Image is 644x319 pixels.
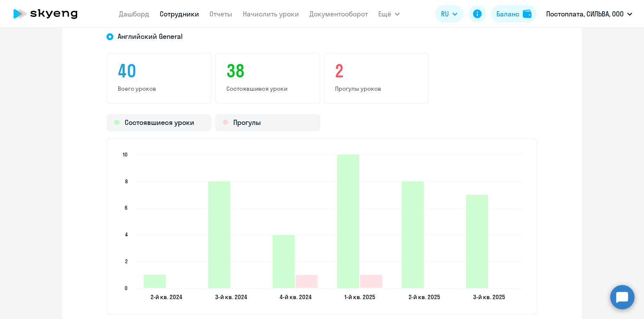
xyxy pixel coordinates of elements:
[151,293,182,301] text: 2-й кв. 2024
[523,10,531,18] img: balance
[466,195,488,288] path: 2025-08-18T21:00:00.000Z Состоявшиеся уроки 7
[125,178,128,185] text: 8
[243,10,299,18] a: Начислить уроки
[491,5,537,22] button: Балансbalance
[125,285,128,291] text: 0
[296,275,318,288] path: 2024-11-17T21:00:00.000Z Прогулы 1
[473,293,505,301] text: 3-й кв. 2025
[226,85,309,93] p: Состоявшиеся уроки
[106,114,212,131] div: Состоявшиеся уроки
[118,85,200,93] p: Всего уроков
[435,5,464,22] button: RU
[402,182,424,288] path: 2025-06-08T21:00:00.000Z Состоявшиеся уроки 8
[409,293,440,301] text: 2-й кв. 2025
[118,61,200,81] h3: 40
[160,10,199,18] a: Сотрудники
[337,155,359,288] path: 2025-02-02T21:00:00.000Z Состоявшиеся уроки 10
[546,9,624,19] p: Постоплата, СИЛЬВА, ООО
[280,293,312,301] text: 4-й кв. 2024
[360,275,382,288] path: 2025-02-02T21:00:00.000Z Прогулы 1
[125,204,128,211] text: 6
[125,231,128,238] text: 4
[144,275,166,288] path: 2024-06-26T21:00:00.000Z Состоявшиеся уроки 1
[542,3,637,24] button: Постоплата, СИЛЬВА, ООО
[273,235,295,288] path: 2024-11-17T21:00:00.000Z Состоявшиеся уроки 4
[335,85,418,93] p: Прогулы уроков
[119,10,149,18] a: Дашборд
[226,61,309,81] h3: 38
[378,5,400,22] button: Ещё
[215,293,247,301] text: 3-й кв. 2024
[378,9,391,19] span: Ещё
[335,61,418,81] h3: 2
[309,10,368,18] a: Документооборот
[496,9,519,19] div: Баланс
[441,9,449,19] span: RU
[125,258,128,265] text: 2
[208,182,230,288] path: 2024-07-28T21:00:00.000Z Состоявшиеся уроки 8
[123,151,128,158] text: 10
[215,114,320,131] div: Прогулы
[209,10,232,18] a: Отчеты
[118,32,183,41] span: Английский General
[345,293,375,301] text: 1-й кв. 2025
